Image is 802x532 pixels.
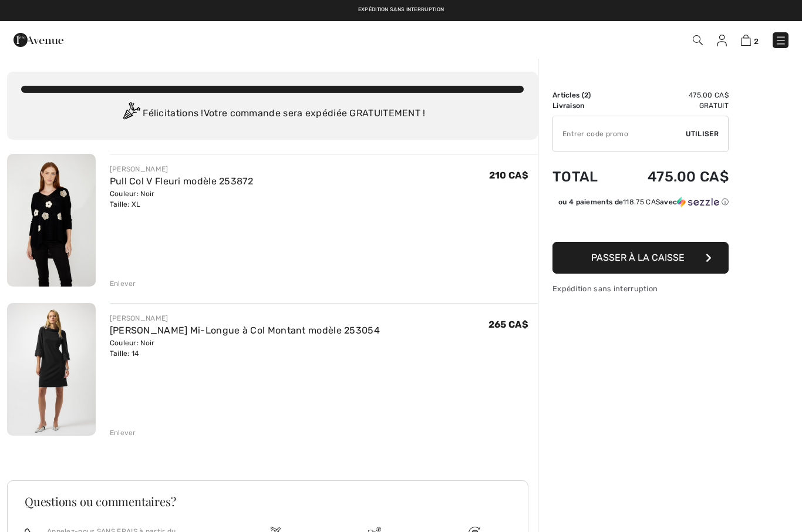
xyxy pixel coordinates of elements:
a: [PERSON_NAME] Mi-Longue à Col Montant modèle 253054 [110,325,380,336]
div: [PERSON_NAME] [110,164,253,174]
div: Enlever [110,427,136,438]
img: Congratulation2.svg [119,102,143,126]
iframe: PayPal-paypal [552,211,729,238]
input: Code promo [553,116,686,151]
span: 2 [584,91,588,99]
img: Sezzle [677,197,719,207]
div: Couleur: Noir Taille: XL [110,188,253,210]
h3: Questions ou commentaires? [25,496,511,507]
img: Panier d'achat [741,35,751,46]
a: 2 [741,33,759,47]
span: 2 [754,37,759,46]
span: 210 CA$ [489,170,528,181]
td: 475.00 CA$ [616,157,729,197]
img: Mes infos [717,35,727,46]
span: 265 CA$ [488,319,528,330]
a: 1ère Avenue [14,33,63,45]
td: 475.00 CA$ [616,90,729,100]
td: Total [552,157,616,197]
div: [PERSON_NAME] [110,313,380,324]
div: ou 4 paiements de118.75 CA$avecSezzle Cliquez pour en savoir plus sur Sezzle [552,197,729,211]
td: Articles ( ) [552,90,616,100]
td: Gratuit [616,100,729,111]
img: 1ère Avenue [14,28,63,52]
span: 118.75 CA$ [623,198,660,206]
img: Pull Col V Fleuri modèle 253872 [7,154,96,287]
span: Passer à la caisse [591,252,685,263]
button: Passer à la caisse [552,242,729,274]
td: Livraison [552,100,616,111]
div: Félicitations ! Votre commande sera expédiée GRATUITEMENT ! [21,102,524,126]
span: Utiliser [686,129,719,139]
img: Robe Droite Mi-Longue à Col Montant modèle 253054 [7,303,96,436]
div: Enlever [110,278,136,289]
div: ou 4 paiements de avec [558,197,729,207]
img: Recherche [693,35,703,45]
div: Expédition sans interruption [552,283,729,294]
div: Couleur: Noir Taille: 14 [110,338,380,359]
img: Menu [775,35,787,46]
a: Pull Col V Fleuri modèle 253872 [110,176,253,187]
